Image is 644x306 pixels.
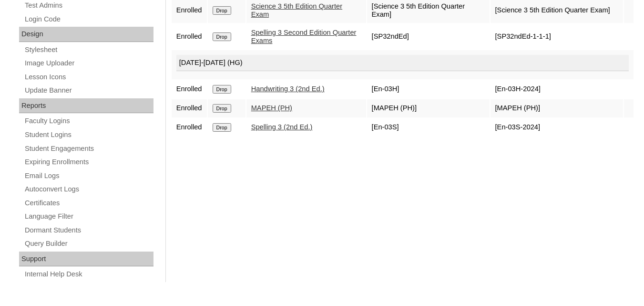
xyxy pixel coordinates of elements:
a: Query Builder [24,238,153,250]
a: Spelling 3 (2nd Ed.) [251,123,313,131]
input: Drop [213,123,231,132]
a: Stylesheet [24,44,153,56]
td: Enrolled [172,99,207,117]
a: Handwriting 3 (2nd Ed.) [251,85,325,93]
td: [MAPEH (PH)] [367,99,490,117]
input: Drop [213,6,231,15]
td: [En-03S-2024] [491,118,623,137]
input: Drop [213,104,231,113]
td: [En-03H] [367,80,490,98]
a: Spelling 3 Second Edition Quarter Exams [251,29,357,44]
a: Login Code [24,13,153,25]
a: MAPEH (PH) [251,104,292,112]
div: Support [19,252,153,267]
td: [SP32ndEd-1-1-1] [491,24,623,49]
a: Email Logs [24,170,153,182]
input: Drop [213,85,231,94]
div: [DATE]-[DATE] (HG) [176,55,629,71]
td: Enrolled [172,118,207,137]
a: Update Banner [24,84,153,96]
a: Language Filter [24,211,153,222]
input: Drop [213,32,231,41]
a: Science 3 5th Edition Quarter Exam [251,2,342,18]
a: Student Engagements [24,143,153,155]
div: Design [19,27,153,42]
a: Expiring Enrollments [24,156,153,168]
td: [En-03S] [367,118,490,137]
td: Enrolled [172,24,207,49]
a: Autoconvert Logs [24,183,153,195]
a: Internal Help Desk [24,268,153,280]
td: Enrolled [172,80,207,98]
a: Image Uploader [24,57,153,69]
a: Student Logins [24,129,153,141]
td: [MAPEH (PH)] [491,99,623,117]
div: Reports [19,98,153,114]
a: Certificates [24,197,153,209]
a: Dormant Students [24,224,153,236]
a: Lesson Icons [24,71,153,83]
td: [En-03H-2024] [491,80,623,98]
a: Faculty Logins [24,115,153,127]
td: [SP32ndEd] [367,24,490,49]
